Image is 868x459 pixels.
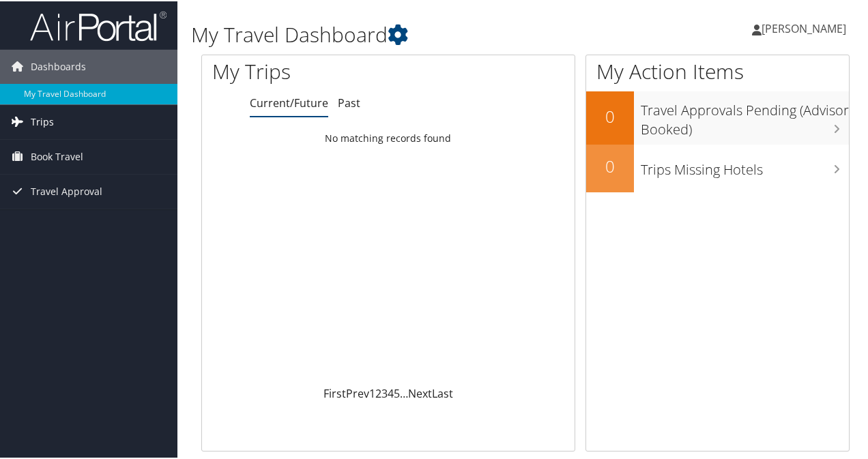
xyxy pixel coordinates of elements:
[31,138,83,173] span: Book Travel
[381,385,388,400] a: 3
[369,385,375,400] a: 1
[31,104,54,138] span: Trips
[641,152,849,178] h3: Trips Missing Hotels
[212,56,409,85] h1: My Trips
[752,7,860,48] a: [PERSON_NAME]
[586,90,849,143] a: 0Travel Approvals Pending (Advisor Booked)
[338,94,360,109] a: Past
[31,173,102,207] span: Travel Approval
[432,385,453,400] a: Last
[30,9,167,41] img: airportal-logo.png
[762,20,846,35] span: [PERSON_NAME]
[375,385,381,400] a: 2
[250,94,328,109] a: Current/Future
[586,143,849,191] a: 0Trips Missing Hotels
[394,385,400,400] a: 5
[400,385,408,400] span: …
[641,93,849,138] h3: Travel Approvals Pending (Advisor Booked)
[346,385,369,400] a: Prev
[586,104,634,127] h2: 0
[586,153,634,177] h2: 0
[191,19,637,48] h1: My Travel Dashboard
[202,125,575,149] td: No matching records found
[323,385,346,400] a: First
[586,56,849,85] h1: My Action Items
[31,48,86,83] span: Dashboards
[388,385,394,400] a: 4
[408,385,432,400] a: Next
